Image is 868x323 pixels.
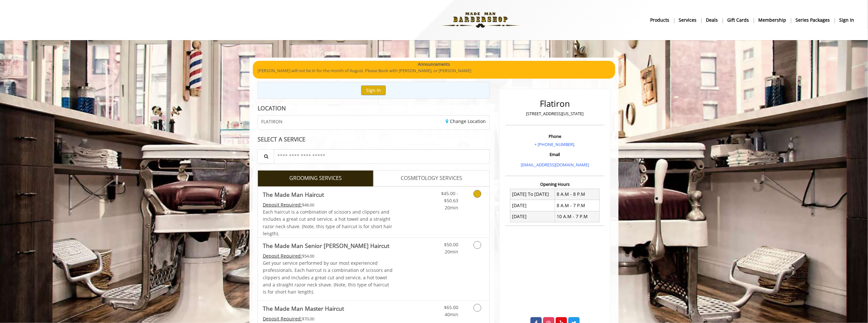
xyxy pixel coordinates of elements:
td: [DATE] [510,200,555,211]
h3: Opening Hours [505,182,605,186]
b: products [650,17,669,24]
a: + [PHONE_NUMBER]. [534,141,575,147]
b: Deals [706,17,718,24]
span: 40min [445,311,458,317]
td: 10 A.M - 7 P.M [555,211,599,222]
div: $70.00 [263,315,393,322]
a: sign insign in [835,15,859,25]
span: This service needs some Advance to be paid before we block your appointment [263,253,302,259]
b: The Made Man Master Haircut [263,304,344,313]
span: GROOMING SERVICES [289,174,342,183]
b: Series packages [796,17,830,24]
b: The Made Man Senior [PERSON_NAME] Haircut [263,241,389,250]
h3: Phone [507,134,603,139]
b: Services [679,17,696,24]
div: $54.00 [263,252,393,260]
span: COSMETOLOGY SERVICES [401,174,462,183]
span: $45.00 - $50.63 [441,190,458,204]
a: Series packagesSeries packages [791,15,835,25]
b: gift cards [727,17,749,24]
img: Made Man Barbershop logo [436,2,525,38]
a: Productsproducts [646,15,674,25]
b: LOCATION [258,104,286,112]
b: Membership [758,17,786,24]
button: Sign In [361,85,386,95]
b: Announcements [418,61,450,68]
span: $65.00 [444,304,458,310]
div: $48.00 [263,201,393,208]
h3: Email [507,152,603,157]
span: Each haircut is a combination of scissors and clippers and includes a great cut and service, a ho... [263,209,392,237]
a: [EMAIL_ADDRESS][DOMAIN_NAME] [521,162,589,168]
td: 8 A.M - 7 P.M [555,200,599,211]
b: The Made Man Haircut [263,190,324,199]
td: [DATE] To [DATE] [510,189,555,200]
a: Gift cardsgift cards [723,15,754,25]
span: This service needs some Advance to be paid before we block your appointment [263,202,302,208]
span: FLATIRON [261,119,283,124]
span: 20min [445,249,458,255]
span: This service needs some Advance to be paid before we block your appointment [263,316,302,322]
p: [STREET_ADDRESS][US_STATE] [507,110,603,117]
a: ServicesServices [674,15,701,25]
button: Service Search [257,149,274,164]
p: Get your service performed by our most experienced professionals. Each haircut is a combination o... [263,260,393,296]
a: Change Location [446,118,486,124]
a: DealsDeals [701,15,723,25]
td: 8 A.M - 8 P.M [555,189,599,200]
span: 20min [445,205,458,211]
b: sign in [839,17,854,24]
p: [PERSON_NAME] will not be in for the month of August. Please Book with [PERSON_NAME], or [PERSON_... [258,67,610,74]
h2: Flatiron [507,99,603,108]
span: $50.00 [444,241,458,248]
a: MembershipMembership [754,15,791,25]
td: [DATE] [510,211,555,222]
div: SELECT A SERVICE [258,136,490,142]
